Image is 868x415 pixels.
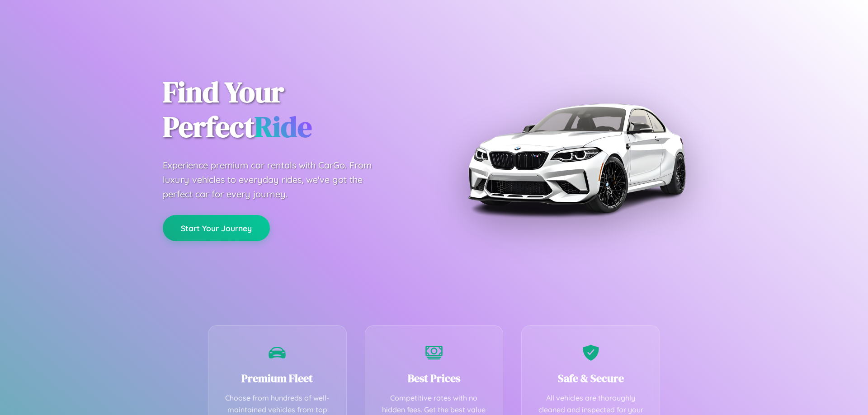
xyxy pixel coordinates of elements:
[463,45,689,271] img: Premium BMW car rental vehicle
[255,107,312,146] span: Ride
[163,158,389,201] p: Experience premium car rentals with CarGo. From luxury vehicles to everyday rides, we've got the ...
[163,215,270,241] button: Start Your Journey
[379,371,490,386] h3: Best Prices
[222,371,333,386] h3: Premium Fleet
[535,371,646,386] h3: Safe & Secure
[163,75,420,145] h1: Find Your Perfect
